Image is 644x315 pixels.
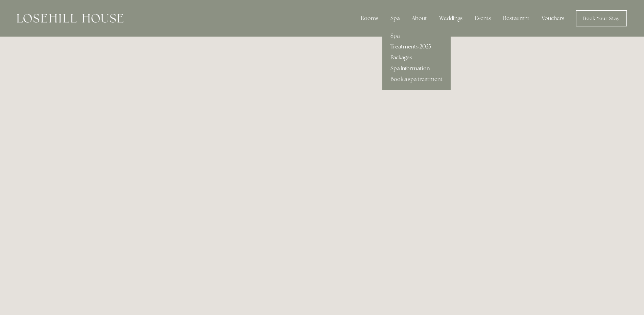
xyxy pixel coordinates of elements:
[406,12,432,25] div: About
[469,12,496,25] div: Events
[382,74,451,85] a: Book a spa treatment
[576,10,627,26] a: Book Your Stay
[382,52,451,63] a: Packages
[385,12,405,25] div: Spa
[536,12,570,25] a: Vouchers
[382,63,451,74] a: Spa Information
[434,12,468,25] div: Weddings
[382,30,451,41] a: Spa
[355,12,384,25] div: Rooms
[498,12,535,25] div: Restaurant
[382,41,451,52] a: Treatments 2025
[17,14,123,23] img: Losehill House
